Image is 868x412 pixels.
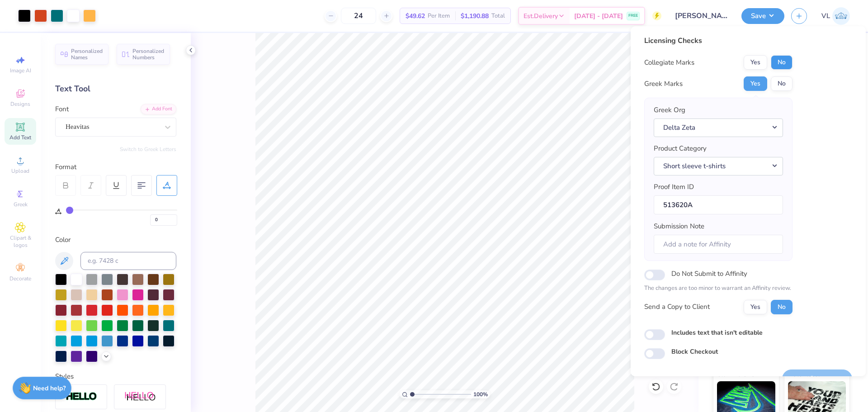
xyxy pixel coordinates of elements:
input: – – [341,8,376,24]
button: Switch to Greek Letters [120,146,176,153]
span: $1,190.88 [461,11,489,21]
div: Greek Marks [644,79,683,89]
span: Add Text [9,134,31,141]
span: VL [821,11,830,21]
button: Yes [744,300,767,314]
div: Licensing Checks [644,35,793,46]
div: Text Tool [55,83,176,95]
a: VL [821,7,850,25]
span: Personalized Names [71,48,103,61]
button: Yes [744,55,767,70]
span: Decorate [9,275,31,282]
span: Per Item [428,11,450,21]
span: Est. Delivery [524,11,558,21]
span: Personalized Numbers [132,48,165,61]
label: Do Not Submit to Affinity [671,268,747,279]
p: The changes are too minor to warrant an Affinity review. [644,284,793,293]
label: Block Checkout [671,347,718,356]
label: Includes text that isn't editable [671,328,763,337]
span: 100 % [473,390,488,398]
button: No [771,55,793,70]
span: Greek [14,201,28,208]
span: Clipart & logos [5,234,36,249]
input: Untitled Design [668,7,735,25]
img: Vincent Lloyd Laurel [832,7,850,25]
div: Format [55,162,177,172]
div: Collegiate Marks [644,57,694,68]
button: Short sleeve t-shirts [654,157,783,175]
img: Shadow [124,391,156,403]
span: FREE [628,13,638,19]
div: Add Font [141,104,176,114]
input: Add a note for Affinity [654,235,783,254]
label: Submission Note [654,221,704,232]
label: Product Category [654,143,707,154]
label: Greek Org [654,105,685,115]
span: Upload [11,167,29,175]
span: Total [491,11,505,21]
div: Styles [55,371,176,382]
div: Color [55,235,176,245]
button: No [771,76,793,91]
span: Image AI [10,67,31,74]
label: Font [55,104,69,114]
span: [DATE] - [DATE] [574,11,623,21]
input: e.g. 7428 c [80,252,176,270]
button: Yes [744,76,767,91]
strong: Need help? [33,384,66,393]
span: $49.62 [406,11,425,21]
button: No [771,300,793,314]
button: Save [741,8,784,24]
span: Designs [10,100,30,108]
img: Stroke [66,392,97,402]
label: Proof Item ID [654,182,694,192]
button: Delta Zeta [654,118,783,137]
div: Send a Copy to Client [644,302,710,312]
